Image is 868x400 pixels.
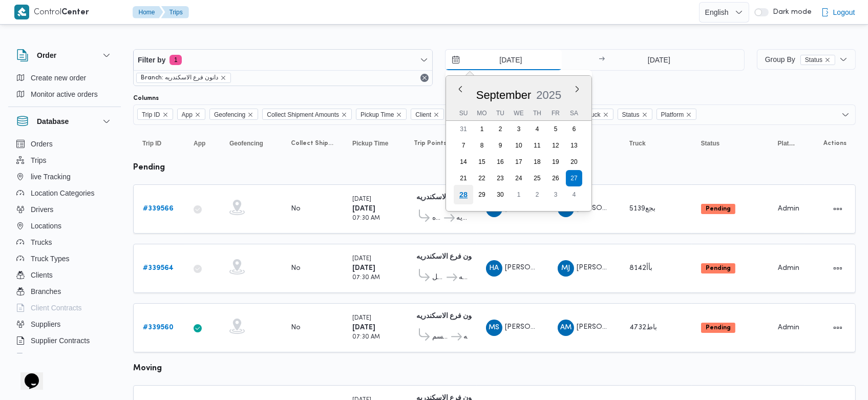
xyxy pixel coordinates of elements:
button: Trucks [12,234,117,250]
div: Button. Open the month selector. September is currently selected. [476,88,532,102]
span: بجع5139 [629,205,655,212]
button: Create new order [12,70,117,86]
span: live Tracking [31,171,71,183]
div: No [291,264,301,273]
span: Client [415,109,431,120]
b: [DATE] [352,205,375,212]
span: باط4732 [629,324,657,331]
button: Platform [774,135,799,152]
button: Location Categories [12,185,117,201]
div: day-3 [511,121,527,137]
button: Remove Pickup Time from selection in this group [396,112,402,118]
span: Branch: دانون فرع الاسكندريه [136,73,231,83]
span: Actions [823,139,846,148]
span: Supplier Contracts [31,334,90,347]
span: Logout [833,6,855,18]
div: day-27 [566,170,582,186]
div: day-7 [455,137,472,154]
span: Monitor active orders [31,88,98,100]
button: Next month [573,85,581,93]
span: اول المنتزه [432,212,442,224]
small: [DATE] [352,315,371,321]
div: Mo [474,106,490,120]
button: App [189,135,215,152]
span: Geofencing [214,109,245,120]
span: Trip Points [414,139,447,148]
b: دانون فرع الاسكندريه [416,194,479,201]
span: [PERSON_NAME] [PERSON_NAME] [505,324,624,330]
span: Status [805,55,822,65]
span: Client Contracts [31,302,82,314]
div: day-26 [547,170,564,186]
div: day-18 [529,154,545,170]
span: HA [489,260,499,277]
button: remove selected entity [220,75,226,81]
button: Remove Client from selection in this group [433,112,439,118]
span: دانون فرع الاسكندريه [459,271,467,284]
span: 2025 [536,89,561,101]
small: 07:30 AM [352,275,380,281]
span: Status [622,109,640,120]
div: day-8 [474,137,490,154]
button: remove selected entity [824,57,831,63]
span: September [476,89,532,101]
button: Truck [625,135,687,152]
span: Truck Types [31,252,69,265]
button: Locations [12,218,117,234]
span: دانون فرع الاسكندريه [463,331,468,343]
div: day-29 [474,186,490,203]
a: #339560 [143,322,174,334]
span: Status [701,139,720,148]
div: day-19 [547,154,564,170]
button: Actions [830,201,846,217]
span: Group By Status [765,55,835,64]
div: day-1 [511,186,527,203]
button: live Tracking [12,169,117,185]
span: Pickup Time [356,109,407,120]
div: We [511,106,527,120]
div: day-11 [529,137,545,154]
span: [PERSON_NAME] [PERSON_NAME] [505,264,624,271]
div: day-3 [547,186,564,203]
small: 07:30 AM [352,216,380,221]
span: [PERSON_NAME][DATE] بسيوني [577,264,682,271]
div: month-2025-09 [454,121,583,203]
div: Muhammad Jmuaah Dsaoqai Bsaioni [558,260,574,277]
div: day-28 [454,185,473,204]
span: Trip ID [142,109,160,120]
div: Tu [492,106,509,120]
div: Ahmad Muhammad Abadalaatai Aataallah Nasar Allah [558,320,574,336]
div: day-1 [474,121,490,137]
span: Collect Shipment Amounts [262,109,352,120]
div: day-10 [511,137,527,154]
div: Button. Open the year selector. 2025 is currently selected. [536,88,562,102]
div: day-21 [455,170,472,186]
span: Trucks [31,236,52,248]
small: 07:30 AM [352,334,380,340]
button: Remove Geofencing from selection in this group [247,112,253,118]
div: day-16 [492,154,509,170]
span: Admin [778,205,799,212]
b: pending [133,164,165,172]
span: Branch: دانون فرع الاسكندريه [141,73,218,82]
div: day-31 [455,121,472,137]
span: Platform [657,109,697,120]
h3: Database [37,115,69,128]
span: Locations [31,220,61,232]
span: Branches [31,285,61,298]
span: Status [800,55,835,65]
button: Previous Month [456,85,464,93]
button: Remove Collect Shipment Amounts from selection in this group [341,112,347,118]
b: [DATE] [352,265,375,271]
button: Drivers [12,201,117,218]
button: Remove App from selection in this group [195,112,201,118]
div: day-24 [511,170,527,186]
button: Geofencing [225,135,277,152]
button: Home [133,6,163,18]
span: Trips [31,154,47,166]
span: Truck [585,109,601,120]
label: Columns [133,94,159,102]
span: قسم ثان الرمل [432,271,445,284]
span: Trip ID [137,109,173,120]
